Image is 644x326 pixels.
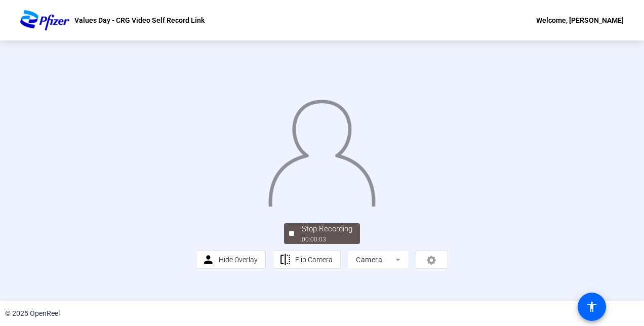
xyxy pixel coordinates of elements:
p: Values Day - CRG Video Self Record Link [74,14,205,26]
div: Stop Recording [302,223,352,235]
button: Hide Overlay [196,251,266,269]
mat-icon: accessibility [586,301,598,313]
div: © 2025 OpenReel [5,308,60,319]
div: Welcome, [PERSON_NAME] [536,14,624,26]
img: overlay [267,93,376,207]
img: OpenReel logo [20,10,69,30]
button: Stop Recording00:00:03 [284,223,360,244]
span: Hide Overlay [219,256,258,264]
mat-icon: flip [279,254,292,266]
button: Flip Camera [273,251,341,269]
span: Flip Camera [295,256,333,264]
mat-icon: person [202,254,215,266]
div: 00:00:03 [302,235,352,244]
